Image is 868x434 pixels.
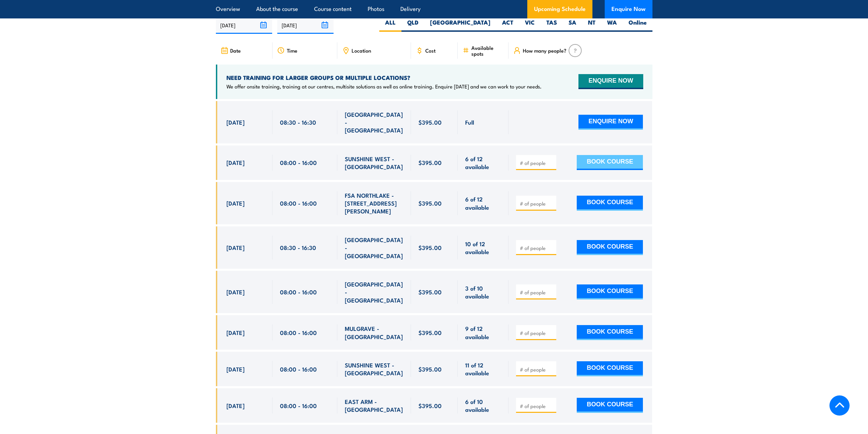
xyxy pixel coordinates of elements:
span: [DATE] [226,118,245,126]
button: BOOK COURSE [577,155,643,170]
span: $395.00 [418,365,442,373]
label: VIC [519,18,541,32]
span: 9 of 12 available [465,324,501,340]
span: [DATE] [226,199,245,207]
span: [DATE] [226,158,245,166]
span: SUNSHINE WEST - [GEOGRAPHIC_DATA] [345,155,403,171]
label: SA [563,18,582,32]
input: To date [277,16,334,34]
span: 08:00 - 16:00 [280,328,317,336]
span: MULGRAVE - [GEOGRAPHIC_DATA] [345,324,403,340]
span: $395.00 [418,118,442,126]
input: # of people [520,366,554,373]
span: $395.00 [418,199,442,207]
span: Available spots [471,45,504,56]
span: [DATE] [226,288,245,296]
span: EAST ARM - [GEOGRAPHIC_DATA] [345,397,403,414]
span: [GEOGRAPHIC_DATA] - [GEOGRAPHIC_DATA] [345,236,403,260]
span: Date [230,47,241,53]
span: 08:00 - 16:00 [280,365,317,373]
span: 10 of 12 available [465,240,501,256]
span: 08:00 - 16:00 [280,199,317,207]
span: [DATE] [226,402,245,409]
button: ENQUIRE NOW [578,115,643,130]
span: $395.00 [418,243,442,251]
span: $395.00 [418,158,442,166]
button: BOOK COURSE [577,398,643,413]
span: 08:00 - 16:00 [280,288,317,296]
span: 08:30 - 16:30 [280,118,316,126]
input: # of people [520,330,554,336]
button: BOOK COURSE [577,325,643,340]
span: Cost [425,47,436,53]
span: [DATE] [226,365,245,373]
label: TAS [541,18,563,32]
label: WA [601,18,623,32]
label: ACT [496,18,519,32]
span: 08:00 - 16:00 [280,158,317,166]
button: BOOK COURSE [577,196,643,211]
input: # of people [520,244,554,251]
span: 6 of 12 available [465,155,501,171]
span: [GEOGRAPHIC_DATA] - [GEOGRAPHIC_DATA] [345,110,403,134]
input: # of people [520,403,554,409]
span: 08:30 - 16:30 [280,243,316,251]
button: BOOK COURSE [577,240,643,255]
span: Time [287,47,297,53]
span: $395.00 [418,328,442,336]
label: Online [623,18,652,32]
input: # of people [520,159,554,166]
label: ALL [379,18,401,32]
input: # of people [520,289,554,296]
span: 6 of 10 available [465,397,501,414]
button: BOOK COURSE [577,361,643,376]
span: Location [352,47,371,53]
h4: NEED TRAINING FOR LARGER GROUPS OR MULTIPLE LOCATIONS? [226,74,542,81]
span: [DATE] [226,328,245,336]
button: BOOK COURSE [577,284,643,299]
span: SUNSHINE WEST - [GEOGRAPHIC_DATA] [345,361,403,377]
span: $395.00 [418,288,442,296]
span: How many people? [523,47,567,53]
span: $395.00 [418,402,442,409]
label: QLD [401,18,424,32]
span: [GEOGRAPHIC_DATA] - [GEOGRAPHIC_DATA] [345,280,403,304]
span: 6 of 12 available [465,195,501,211]
span: 08:00 - 16:00 [280,402,317,409]
button: ENQUIRE NOW [578,74,643,89]
input: From date [216,16,272,34]
span: Full [465,118,474,126]
span: 11 of 12 available [465,361,501,377]
label: [GEOGRAPHIC_DATA] [424,18,496,32]
span: [DATE] [226,243,245,251]
span: 3 of 10 available [465,284,501,300]
p: We offer onsite training, training at our centres, multisite solutions as well as online training... [226,83,542,90]
label: NT [582,18,601,32]
span: FSA NORTHLAKE - [STREET_ADDRESS][PERSON_NAME] [345,191,403,215]
input: # of people [520,200,554,207]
